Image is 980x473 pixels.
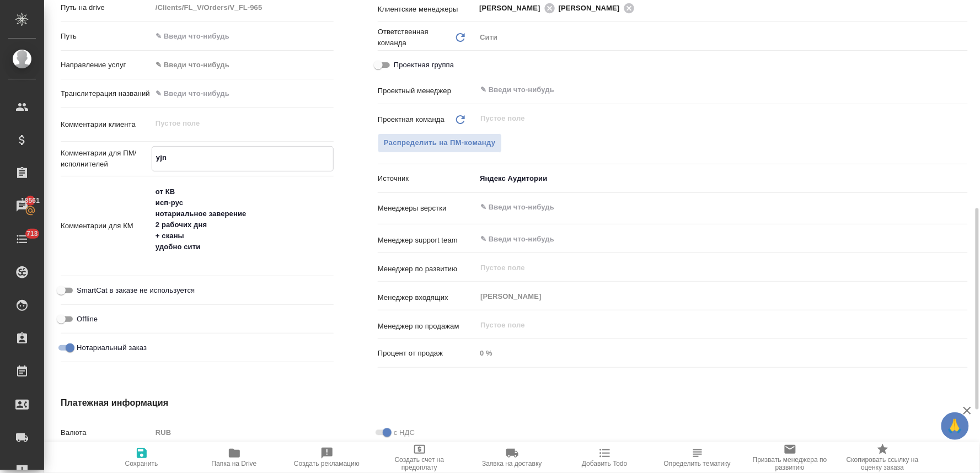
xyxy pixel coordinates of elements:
[394,427,415,438] span: с НДС
[651,442,744,473] button: Определить тематику
[378,173,476,184] p: Источник
[559,442,651,473] button: Добавить Todo
[3,192,41,220] a: 18561
[61,2,152,13] p: Путь на drive
[378,321,476,332] p: Менеджер по продажам
[61,148,152,170] p: Комментарии для ПМ/исполнителей
[378,4,476,15] p: Клиентские менеджеры
[479,1,559,15] div: [PERSON_NAME]
[559,1,638,15] div: [PERSON_NAME]
[394,60,454,71] span: Проектная группа
[152,28,334,44] input: ✎ Введи что-нибудь
[479,201,928,214] input: ✎ Введи что-нибудь
[479,261,942,274] input: Пустое поле
[466,442,559,473] button: Заявка на доставку
[946,415,965,438] span: 🙏
[664,460,731,467] span: Определить тематику
[378,114,445,125] p: Проектная команда
[281,442,373,473] button: Создать рекламацию
[61,60,152,71] p: Направление услуг
[156,60,320,71] div: ✎ Введи что-нибудь
[843,456,923,471] span: Скопировать ссылку на оценку заказа
[378,264,476,275] p: Менеджер по развитию
[152,148,333,167] textarea: yjn
[837,442,929,473] button: Скопировать ссылку на оценку заказа
[380,456,459,471] span: Создать счет на предоплату
[479,318,942,331] input: Пустое поле
[378,235,476,246] p: Менеджер support team
[20,228,45,239] span: 713
[188,442,281,473] button: Папка на Drive
[61,221,152,232] p: Комментарии для КМ
[77,285,195,296] span: SmartCat в заказе не используется
[479,83,928,96] input: ✎ Введи что-нибудь
[3,225,41,253] a: 713
[476,345,968,361] input: Пустое поле
[962,7,964,9] button: Open
[373,442,466,473] button: Создать счет на предоплату
[479,3,547,14] span: [PERSON_NAME]
[941,412,969,440] button: 🙏
[751,456,830,471] span: Призвать менеджера по развитию
[378,133,502,153] button: Распределить на ПМ-команду
[61,427,152,438] p: Валюта
[479,112,942,125] input: Пустое поле
[384,137,496,149] span: Распределить на ПМ-команду
[152,182,334,267] textarea: от КВ исп-рус нотариальное заверение 2 рабочих дня + сканы удобно сити
[744,442,837,473] button: Призвать менеджера по развитию
[77,342,147,353] span: Нотариальный заказ
[152,56,334,74] div: ✎ Введи что-нибудь
[378,85,476,96] p: Проектный менеджер
[559,3,626,14] span: [PERSON_NAME]
[294,460,360,467] span: Создать рекламацию
[378,26,454,49] p: Ответственная команда
[582,460,627,467] span: Добавить Todo
[378,348,476,359] p: Процент от продаж
[378,203,476,214] p: Менеджеры верстки
[152,85,334,101] input: ✎ Введи что-нибудь
[61,396,651,410] h4: Платежная информация
[476,28,968,47] div: Сити
[378,292,476,303] p: Менеджер входящих
[61,88,152,99] p: Транслитерация названий
[61,119,152,130] p: Комментарии клиента
[962,238,964,240] button: Open
[61,31,152,42] p: Путь
[152,423,334,442] div: RUB
[14,195,46,206] span: 18561
[962,206,964,208] button: Open
[479,232,928,245] input: ✎ Введи что-нибудь
[476,169,968,188] div: Яндекс Аудитории
[212,460,257,467] span: Папка на Drive
[125,460,158,467] span: Сохранить
[95,442,188,473] button: Сохранить
[482,460,542,467] span: Заявка на доставку
[962,89,964,91] button: Open
[77,314,98,325] span: Offline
